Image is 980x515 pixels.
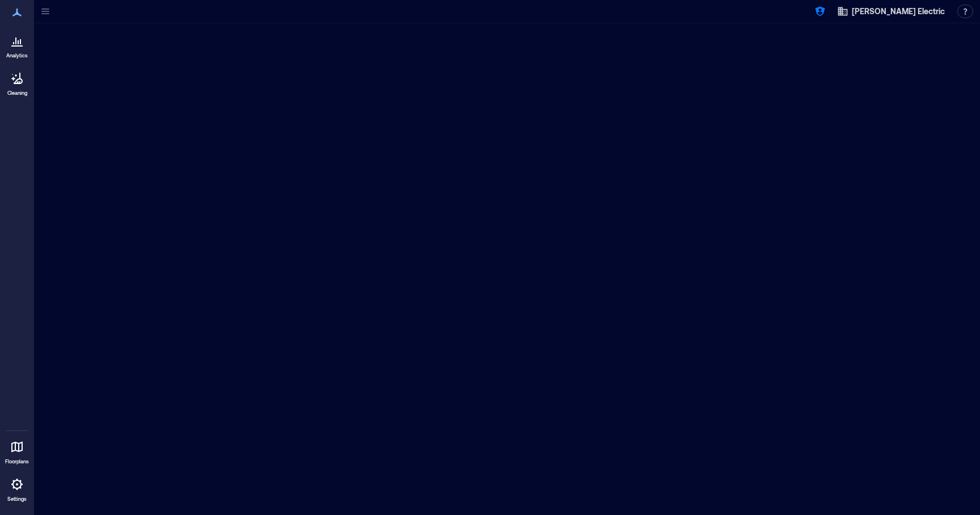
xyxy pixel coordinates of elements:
[2,433,32,468] a: Floorplans
[3,65,31,100] a: Cleaning
[7,496,27,503] p: Settings
[7,90,27,97] p: Cleaning
[852,6,945,17] span: [PERSON_NAME] Electric
[3,471,31,506] a: Settings
[6,52,28,59] p: Analytics
[3,27,31,62] a: Analytics
[834,2,948,20] button: [PERSON_NAME] Electric
[5,458,29,465] p: Floorplans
